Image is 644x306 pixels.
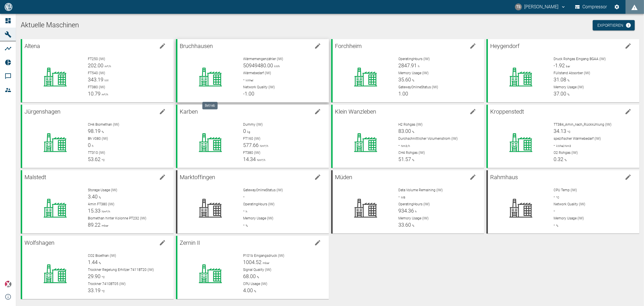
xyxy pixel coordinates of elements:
[101,290,105,293] span: °C
[101,276,105,279] span: °C
[21,21,639,30] h1: Aktuelle Maschinen
[312,237,323,248] button: edit machine
[243,188,283,192] span: GatewayOnlineStatus (IW)
[88,76,104,83] span: 343.19
[574,2,608,12] button: Compressor
[399,142,400,148] span: -
[88,254,116,258] span: CO2 Bioethan (IW)
[21,39,174,102] a: Altenaedit machineFT250 (IW)202.00m³/hFT540 (IW)343.19kWFT380 (IW)10.79m³/h
[24,174,46,181] span: Malstedt
[399,62,417,68] span: 2847.91
[176,39,329,102] a: Bruchhausenedit machineWärmemengenzähler (IW)50949480.00kWhWärmebedarf (IW)-kWhelNetwork Quality ...
[554,85,584,89] span: Memory Usage (IW)
[243,273,256,279] span: 68.00
[417,65,420,68] span: h
[176,105,329,168] a: Karbenedit machineDummy (IW)0kgFT160 (IW)577.66Nm³/hFT380 (IW)14.34Nm³/h
[486,39,639,102] a: Heygendorfedit machineDruck Rohgas Eingang BGAA (IW)-1.92barFüllstand Absorber (IW)31.08%Memory U...
[335,174,352,181] span: Müden
[5,281,12,288] img: Xplore Logo
[399,188,443,192] span: Data Volume Remaining (IW)
[312,171,323,183] button: edit machine
[101,224,109,227] span: mbar
[21,105,174,168] a: Jürgenshagenedit machineCH4 Biomethan (IW)98.19%Bh V080 (IW)0hTT310 (IW)53.62°C
[243,142,259,148] span: 577.66
[157,106,168,117] button: edit machine
[555,224,558,227] span: %
[88,194,98,200] span: 3.40
[622,40,634,52] button: edit machine
[245,79,253,82] span: kWhel
[467,171,479,183] button: edit machine
[176,236,329,299] a: Zernin IIedit machineP101b Eingangsdruck (IW)1004.52mbarSignal Quality (IW)68.00%CPU Usage (IW)4.00%
[593,20,635,31] a: Exportieren
[399,156,411,162] span: 51.57
[180,174,215,181] span: Marktoffingen
[400,144,410,148] span: Nm3/h
[567,130,571,133] span: °C
[335,108,376,115] span: Klein Wanzleben
[490,43,520,49] span: Heygendorf
[243,156,256,162] span: 14.34
[88,62,104,68] span: 202.00
[88,202,115,206] span: Amin FT380 (IW)
[399,151,425,155] span: CH4 Rohgas (IW)
[399,208,414,214] span: 934.36
[554,57,606,61] span: Druck Rohgas Eingang BGAA (IW)
[565,65,570,68] span: bar
[564,158,567,162] span: %
[243,128,246,134] span: 0
[157,237,168,248] button: edit machine
[24,239,54,246] span: Wolfshagen
[554,62,565,68] span: -1.92
[88,57,105,61] span: FT250 (IW)
[243,62,273,68] span: 50949480.00
[554,128,567,134] span: 34.13
[567,79,570,82] span: %
[24,43,40,49] span: Altena
[414,210,417,213] span: h
[88,216,147,220] span: Biomethan hinter Kolonne PT232 (IW)
[176,170,329,234] a: Marktoffingenedit machineGatewayOnlineStatus (IW)-OperatingHours (IW)-hMemory Usage (IW)-%
[331,170,484,234] a: Müdenedit machineData Volume Remaining (IW)-MBOperatingHours (IW)934.36hMemory Usage (IW)33.60%
[554,76,567,83] span: 31.08
[88,156,101,162] span: 53.62
[256,276,259,279] span: %
[243,71,271,75] span: Wärmebedarf (IW)
[486,105,639,168] a: Kroppenstedtedit machineTT384_Amin_nach_Rückkühlung (IW)34.13°Cspezifischer Wärmebedarf (IW)-kWhe...
[411,130,414,133] span: %
[490,108,524,115] span: Kroppenstedt
[399,123,423,127] span: H2 Rohgas (IW)
[331,39,484,102] a: Forchheimedit machineOperatingHours (IW)2847.91hMemory Usage (IW)35.60%GatewayOnlineStatus (IW)1.00
[88,137,108,141] span: Bh V080 (IW)
[157,40,168,52] button: edit machine
[399,91,408,97] span: 1.00
[554,142,555,148] span: -
[88,85,105,89] span: FT380 (IW)
[243,287,253,293] span: 4.00
[88,128,101,134] span: 98.19
[88,188,118,192] span: Storage Usage (IW)
[411,79,414,82] span: %
[554,222,555,228] span: -
[400,196,406,199] span: MB
[101,210,110,213] span: Nm³/h
[88,91,101,97] span: 10.79
[88,273,101,279] span: 29.90
[243,76,245,83] span: -
[104,79,109,82] span: kW
[554,188,577,192] span: CPU Temp (IW)
[467,106,479,117] button: edit machine
[243,137,261,141] span: FT160 (IW)
[243,222,245,228] span: -
[331,105,484,168] a: Klein Wanzlebenedit machineH2 Rohgas (IW)83.00%Durchschnittlicher Volumenstrom (IW)-Nm3/hCH4 Rohg...
[88,259,98,265] span: 1.44
[245,210,247,213] span: h
[88,268,154,272] span: Trockner Regelung Erhitzer 7411BT20 (IW)
[88,287,101,293] span: 33.19
[554,202,586,206] span: Network Quality (IW)
[514,2,567,12] button: timo.streitbuerger@arcanum-energy.de
[88,222,101,228] span: 89.22
[555,144,571,148] span: kWhel/Nm3
[490,174,518,181] span: Rahmhaus
[399,57,430,61] span: OperatingHours (IW)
